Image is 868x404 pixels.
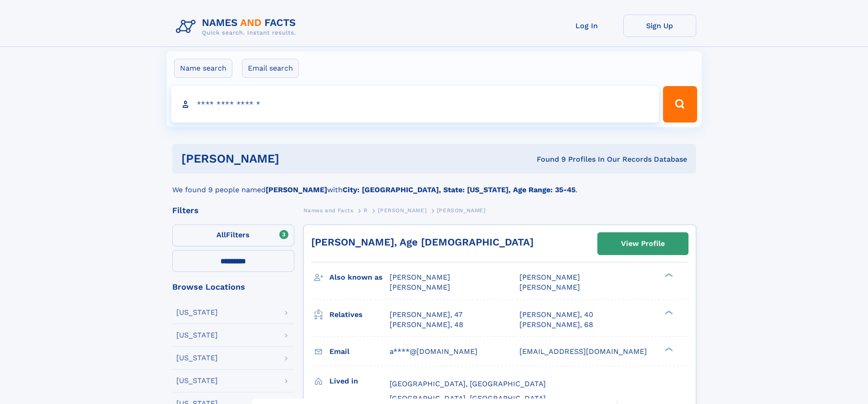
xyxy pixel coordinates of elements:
[364,207,368,214] span: R
[663,309,673,315] div: ❯
[176,377,218,384] div: [US_STATE]
[329,373,390,389] h3: Lived in
[550,15,623,37] a: Log In
[311,236,534,248] a: [PERSON_NAME], Age [DEMOGRAPHIC_DATA]
[519,310,593,320] a: [PERSON_NAME], 40
[329,307,390,322] h3: Relatives
[343,185,575,194] b: City: [GEOGRAPHIC_DATA], State: [US_STATE], Age Range: 35-45
[329,270,390,285] h3: Also known as
[181,153,408,164] h1: [PERSON_NAME]
[266,185,327,194] b: [PERSON_NAME]
[329,344,390,359] h3: Email
[390,273,450,281] span: [PERSON_NAME]
[663,346,673,352] div: ❯
[663,86,697,123] button: Search Button
[390,283,450,291] span: [PERSON_NAME]
[408,154,687,164] div: Found 9 Profiles In Our Records Database
[598,233,688,255] a: View Profile
[390,394,546,403] span: [GEOGRAPHIC_DATA], [GEOGRAPHIC_DATA]
[172,174,696,195] div: We found 9 people named with .
[176,354,218,362] div: [US_STATE]
[378,205,426,216] a: [PERSON_NAME]
[172,225,294,246] label: Filters
[172,15,303,39] img: Logo Names and Facts
[216,230,226,239] span: All
[303,205,354,216] a: Names and Facts
[621,233,665,254] div: View Profile
[519,320,593,330] a: [PERSON_NAME], 68
[519,283,580,291] span: [PERSON_NAME]
[171,86,659,123] input: search input
[378,207,426,214] span: [PERSON_NAME]
[172,283,294,291] div: Browse Locations
[437,207,486,214] span: [PERSON_NAME]
[519,273,580,281] span: [PERSON_NAME]
[172,206,294,215] div: Filters
[623,15,696,37] a: Sign Up
[519,347,647,356] span: [EMAIL_ADDRESS][DOMAIN_NAME]
[390,310,462,320] a: [PERSON_NAME], 47
[364,205,368,216] a: R
[242,59,299,78] label: Email search
[390,320,463,330] a: [PERSON_NAME], 48
[390,379,546,388] span: [GEOGRAPHIC_DATA], [GEOGRAPHIC_DATA]
[174,59,232,78] label: Name search
[176,332,218,339] div: [US_STATE]
[176,309,218,316] div: [US_STATE]
[663,272,673,278] div: ❯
